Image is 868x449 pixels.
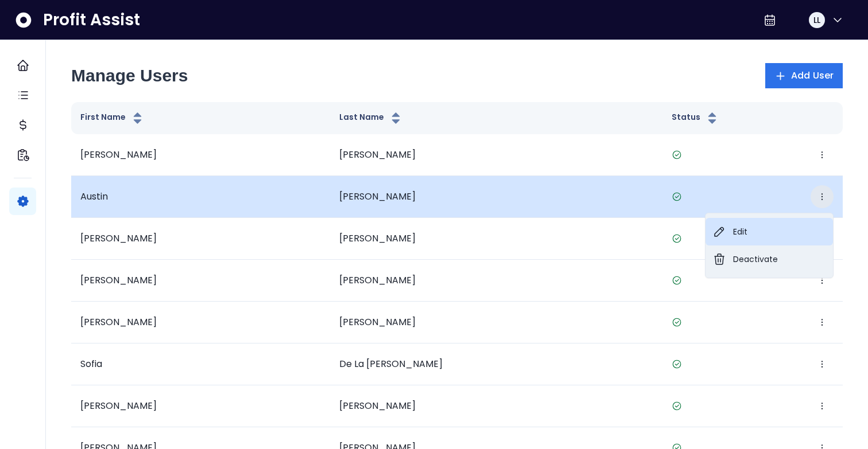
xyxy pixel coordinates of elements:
[339,232,416,245] span: [PERSON_NAME]
[339,274,416,287] span: [PERSON_NAME]
[339,315,416,329] span: [PERSON_NAME]
[80,232,157,245] span: [PERSON_NAME]
[339,399,416,412] span: [PERSON_NAME]
[80,111,145,125] button: First Name
[765,63,843,88] button: Add User
[71,65,188,86] h2: Manage Users
[791,69,834,83] span: Add User
[672,111,719,125] button: Status
[339,190,416,203] span: [PERSON_NAME]
[43,10,140,30] span: Profit Assist
[80,357,102,370] span: Sofia
[339,148,416,161] span: [PERSON_NAME]
[339,357,443,370] span: De La [PERSON_NAME]
[80,148,157,161] span: [PERSON_NAME]
[80,190,108,203] span: Austin
[813,14,820,26] span: LL
[80,399,157,412] span: [PERSON_NAME]
[339,111,403,125] button: Last Name
[80,315,157,329] span: [PERSON_NAME]
[80,274,157,287] span: [PERSON_NAME]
